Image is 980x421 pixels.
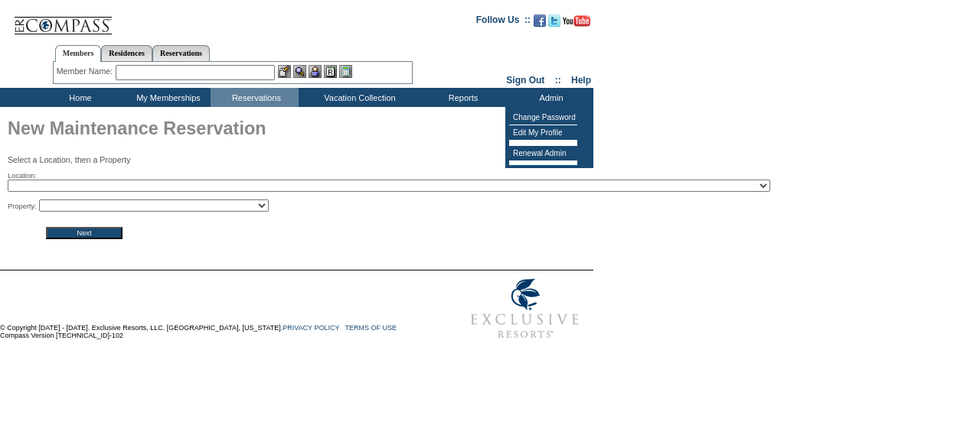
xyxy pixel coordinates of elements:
a: Become our fan on Facebook [534,19,546,28]
img: Compass Home [13,4,113,35]
td: Vacation Collection [299,88,417,107]
td: Edit My Profile [509,125,577,141]
img: Exclusive Resorts [456,270,593,347]
span: Location: [8,171,37,180]
a: Help [571,75,591,86]
span: Property: [8,202,37,211]
a: Subscribe to our YouTube Channel [563,19,590,28]
img: b_calculator.gif [339,65,352,78]
span: :: [555,75,561,86]
img: b_edit.gif [278,65,291,78]
img: View [293,65,306,78]
img: Follow us on Twitter [548,15,560,27]
img: Become our fan on Facebook [534,15,546,27]
a: Sign Out [506,75,544,86]
td: Reports [417,88,505,107]
h1: New Maintenance Reservation [8,115,593,147]
img: Impersonate [309,65,322,78]
td: Admin [505,88,593,107]
td: My Memberships [122,88,211,107]
a: Residences [101,45,152,61]
td: Reservations [211,88,299,107]
img: Subscribe to our YouTube Channel [563,15,590,27]
a: TERMS OF USE [345,324,397,332]
div: Member Name: [57,65,116,78]
img: Reservations [324,65,337,78]
a: Follow us on Twitter [548,19,560,28]
td: Change Password [509,110,577,125]
td: Follow Us :: [476,13,531,31]
p: Select a Location, then a Property [8,155,593,164]
td: Renewal Admin [509,146,577,161]
td: Home [34,88,122,107]
input: Next [46,227,122,239]
a: PRIVACY POLICY [283,324,339,332]
a: Members [55,45,102,62]
a: Reservations [152,45,210,61]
